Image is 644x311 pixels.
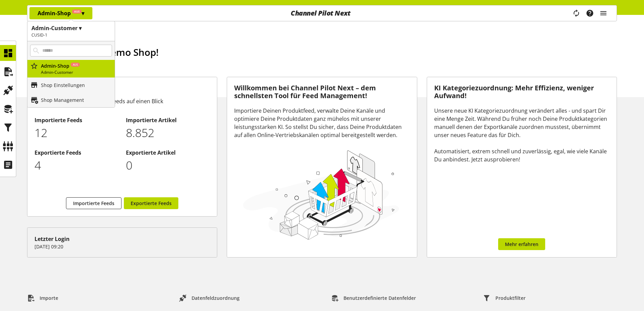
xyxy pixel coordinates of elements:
a: Produktfilter [478,292,531,304]
h1: Admin-Customer ▾ [31,24,111,32]
h3: Willkommen bei Channel Pilot Next – dem schnellsten Tool für Feed Management! [234,84,409,99]
a: Mehr erfahren [498,238,545,250]
span: ▾ [82,9,84,17]
h2: Exportierte Feeds [35,149,119,157]
div: Unsere neue KI Kategoriezuordnung verändert alles - und spart Dir eine Menge Zeit. Während Du frü... [434,107,609,163]
a: Importierte Feeds [66,197,121,209]
span: Benutzerdefinierte Datenfelder [343,294,416,302]
span: Datenfeldzuordnung [192,294,240,302]
h2: CUSID-1 [31,32,111,38]
p: [DATE] 09:20 [35,243,210,250]
a: Exportierte Feeds [124,197,178,209]
p: Admin-Shop [41,62,112,69]
h2: Importierte Feeds [35,116,119,124]
span: Aus [74,9,80,14]
p: Shop Management [41,96,84,104]
span: Mehr erfahren [505,241,538,248]
span: Aus [73,63,78,67]
p: 12 [35,124,119,141]
span: Importe [40,294,58,302]
img: 78e1b9dcff1e8392d83655fcfc870417.svg [241,148,401,242]
a: Importe [22,292,64,304]
p: Admin-Shop [38,9,84,17]
h3: Feed-Übersicht [35,84,210,94]
a: Shop Einstellungen [27,77,115,92]
h2: Importierte Artikel [126,116,210,124]
p: Shop Einstellungen [41,82,85,89]
span: Produktfilter [495,294,526,302]
h2: [DATE] ist der [DATE] [38,62,617,70]
div: Alle Informationen zu Deinen Feeds auf einen Blick [35,97,210,105]
h2: Exportierte Artikel [126,149,210,157]
a: Datenfeldzuordnung [174,292,245,304]
p: 0 [126,157,210,174]
div: Letzter Login [35,235,210,243]
nav: main navigation [27,5,617,21]
p: Admin-Customer [41,69,112,75]
p: 8852 [126,124,210,141]
a: Shop Management [27,92,115,107]
span: Importierte Feeds [73,200,114,207]
h3: KI Kategoriezuordnung: Mehr Effizienz, weniger Aufwand! [434,84,609,99]
span: Exportierte Feeds [131,200,172,207]
a: Benutzerdefinierte Datenfelder [326,292,421,304]
p: 4 [35,157,119,174]
div: Importiere Deinen Produktfeed, verwalte Deine Kanäle und optimiere Deine Produktdaten ganz mühelo... [234,107,409,139]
